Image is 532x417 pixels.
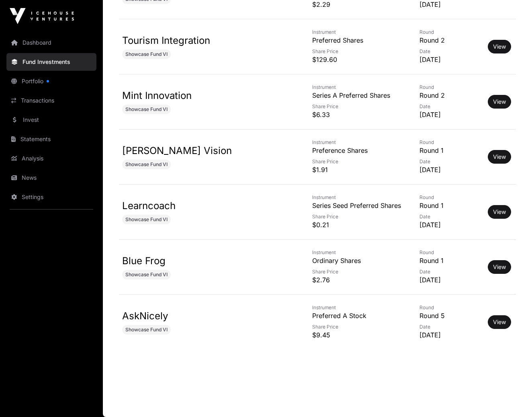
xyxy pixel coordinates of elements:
a: View [493,318,506,326]
a: Transactions [6,92,96,109]
p: $9.45 [312,330,407,340]
p: [DATE] [419,220,481,230]
a: Settings [6,188,96,206]
p: Date [419,324,481,330]
p: Share Price [312,158,407,165]
p: Date [419,158,481,165]
p: [DATE] [419,55,481,64]
a: Statements [6,130,96,148]
p: $6.33 [312,110,407,119]
button: View [488,260,511,274]
p: Round 2 [419,90,481,100]
a: Tourism Integration [122,35,210,46]
p: [DATE] [419,165,481,175]
p: Round [419,84,481,90]
img: Icehouse Ventures Logo [10,8,74,24]
p: [DATE] [419,275,481,285]
a: Learncoach [122,200,176,212]
a: Fund Investments [6,53,96,71]
p: $1.91 [312,165,407,175]
p: Round [419,139,481,146]
p: Share Price [312,324,407,330]
p: Round 5 [419,311,481,320]
button: View [488,315,511,329]
span: Showcase Fund VI [125,327,168,333]
p: Share Price [312,103,407,110]
p: $0.21 [312,220,407,230]
span: Showcase Fund VI [125,216,168,223]
a: Invest [6,111,96,129]
p: Round [419,249,481,256]
button: View [488,40,511,53]
p: Date [419,103,481,110]
p: Share Price [312,48,407,55]
p: Preferred Shares [312,35,407,45]
p: Instrument [312,139,407,146]
p: Round [419,29,481,35]
a: View [493,43,506,51]
p: Instrument [312,84,407,90]
p: Round 1 [419,146,481,155]
p: Date [419,269,481,275]
a: View [493,98,506,106]
button: View [488,205,511,219]
p: Series A Preferred Shares [312,90,407,100]
a: View [493,208,506,216]
p: Round 1 [419,256,481,265]
a: Dashboard [6,34,96,51]
p: Ordinary Shares [312,256,407,265]
a: AskNicely [122,310,168,322]
p: Instrument [312,29,407,35]
p: Round 1 [419,201,481,210]
span: Showcase Fund VI [125,51,168,58]
p: Preference Shares [312,146,407,155]
p: [DATE] [419,110,481,119]
p: Share Price [312,269,407,275]
p: Round 2 [419,35,481,45]
p: Date [419,214,481,220]
p: Instrument [312,249,407,256]
a: Portfolio [6,72,96,90]
span: Showcase Fund VI [125,161,168,168]
p: Date [419,48,481,55]
p: Round [419,304,481,311]
a: [PERSON_NAME] Vision [122,145,232,156]
p: Round [419,194,481,201]
span: Showcase Fund VI [125,106,168,113]
p: Instrument [312,304,407,311]
p: Series Seed Preferred Shares [312,201,407,210]
p: $129.60 [312,55,407,64]
a: Analysis [6,150,96,167]
p: $2.76 [312,275,407,285]
a: Blue Frog [122,255,166,267]
p: [DATE] [419,330,481,340]
a: View [493,263,506,271]
span: Showcase Fund VI [125,271,168,278]
p: Instrument [312,194,407,201]
a: News [6,169,96,187]
button: View [488,95,511,109]
p: Preferred A Stock [312,311,407,320]
button: View [488,150,511,164]
a: View [493,153,506,161]
p: Share Price [312,214,407,220]
a: Mint Innovation [122,90,192,101]
iframe: Chat Widget [492,378,532,417]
